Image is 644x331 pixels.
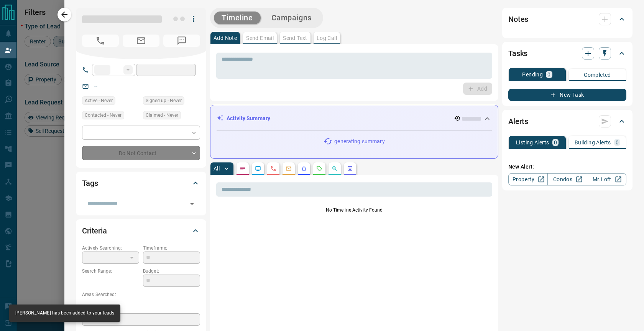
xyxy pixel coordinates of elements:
p: 0 [554,140,557,145]
svg: Agent Actions [347,165,353,172]
div: Criteria [82,222,200,240]
p: Timeframe: [143,245,200,252]
div: Notes [508,10,626,28]
svg: Listing Alerts [301,165,307,172]
p: generating summary [334,137,384,146]
svg: Emails [286,165,292,172]
div: Tasks [508,44,626,63]
a: Mr.Loft [587,173,626,185]
p: Listing Alerts [516,140,549,145]
button: New Task [508,89,626,101]
span: Contacted - Never [85,111,122,119]
a: Condos [547,173,587,185]
svg: Opportunities [332,165,338,172]
p: Activity Summary [227,114,270,122]
svg: Notes [240,165,246,172]
p: Actively Searching: [82,245,139,252]
span: No Number [163,35,200,47]
svg: Requests [316,165,322,172]
div: Do Not Contact [82,146,200,160]
span: No Number [82,35,119,47]
div: Activity Summary [217,111,492,126]
p: Building Alerts [575,140,611,145]
p: New Alert: [508,163,626,171]
p: Add Note [214,35,237,41]
p: -- - -- [82,275,139,287]
h2: Tags [82,177,98,189]
div: Alerts [508,112,626,131]
a: -- [94,83,97,89]
p: Budget: [143,268,200,275]
p: All [214,166,220,171]
p: No Timeline Activity Found [216,207,492,213]
div: Tags [82,174,200,192]
svg: Lead Browsing Activity [255,165,261,172]
h2: Tasks [508,47,527,60]
p: Areas Searched: [82,291,200,298]
p: Motivation: [82,306,200,313]
button: Timeline [214,12,261,24]
span: Signed up - Never [146,97,182,104]
a: Property [508,173,548,185]
p: Pending [522,72,543,77]
button: Campaigns [264,12,319,24]
p: 0 [547,72,550,77]
span: Claimed - Never [146,111,178,119]
p: Search Range: [82,268,139,275]
p: 0 [616,140,619,145]
p: Completed [584,72,611,78]
span: Active - Never [85,97,113,104]
button: Open [187,199,197,209]
h2: Criteria [82,225,107,237]
svg: Calls [270,165,276,172]
h2: Notes [508,13,528,25]
h2: Alerts [508,115,528,127]
span: No Email [123,35,159,47]
div: [PERSON_NAME] has been added to your leads [15,307,114,319]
